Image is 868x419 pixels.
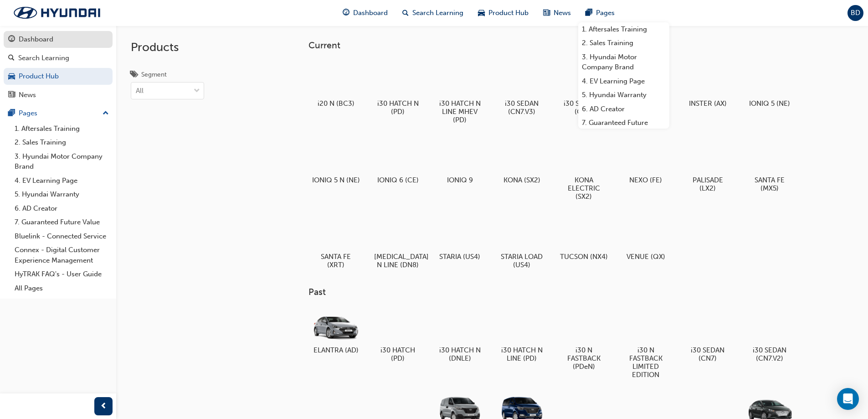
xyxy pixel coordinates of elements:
span: news-icon [8,91,15,99]
a: 2. Sales Training [578,36,669,50]
h5: SANTA FE (MX5) [746,176,794,192]
a: news-iconNews [536,4,578,22]
a: PALISADE (LX2) [680,134,735,196]
a: HyTRAK FAQ's - User Guide [11,267,113,281]
div: Pages [19,108,37,119]
h5: SANTA FE (XRT) [312,253,360,269]
a: KONA (SX2) [494,134,549,187]
a: i30 HATCH N (DNLE) [432,305,487,366]
span: News [554,8,571,18]
h5: [MEDICAL_DATA] N LINE (DN8) [374,253,422,269]
h5: i30 SEDAN N (CN7) [560,99,608,116]
a: 3. Hyundai Motor Company Brand [11,150,113,174]
a: 7. Guaranteed Future Value [578,116,669,140]
h5: KONA ELECTRIC (SX2) [560,176,608,201]
a: 4. EV Learning Page [11,174,113,188]
a: i30 HATCH N LINE (PD) [494,305,549,366]
span: tags-icon [131,71,138,79]
a: Connex - Digital Customer Experience Management [11,243,113,267]
h5: VENUE (QX) [622,253,670,261]
span: up-icon [103,108,109,119]
h5: ELANTRA (AD) [312,346,360,354]
h5: i30 N FASTBACK (PDeN) [560,346,608,371]
h5: i30 HATCH (PD) [374,346,422,362]
h3: Past [308,287,826,297]
a: SANTA FE (MX5) [742,134,797,196]
a: i30 SEDAN (CN7.V2) [742,305,797,366]
span: Pages [596,8,615,18]
button: BD [847,5,863,21]
a: i30 SEDAN (CN7) [680,305,735,366]
span: BD [851,8,860,18]
a: guage-iconDashboard [335,4,395,22]
h5: KONA (SX2) [498,176,546,184]
a: NEXO (FE) [618,134,673,187]
h5: i30 SEDAN (CN7.V2) [746,346,794,362]
h5: INSTER (AX) [684,99,732,108]
button: Pages [4,105,113,122]
span: search-icon [402,7,409,19]
h3: Current [308,40,826,51]
a: 5. Hyundai Warranty [578,88,669,102]
h5: IONIQ 5 (NE) [746,99,794,108]
h5: IONIQ 9 [436,176,484,184]
a: IONIQ 6 (CE) [370,134,425,187]
a: SANTA FE (XRT) [308,211,363,272]
a: i20 N (BC3) [308,58,363,111]
div: News [19,90,36,100]
span: Search Learning [412,8,463,18]
a: i30 SEDAN N (CN7) [556,58,611,119]
a: Dashboard [4,31,113,48]
a: IONIQ 9 [432,134,487,187]
a: 3. Hyundai Motor Company Brand [578,50,669,74]
span: pages-icon [8,109,15,118]
h2: Products [131,40,204,55]
a: pages-iconPages [578,4,622,22]
a: i30 HATCH (PD) [370,305,425,366]
div: Search Learning [18,53,69,63]
span: guage-icon [343,7,349,19]
a: i30 HATCH N LINE MHEV (PD) [432,58,487,127]
span: down-icon [194,85,200,97]
span: car-icon [8,72,15,81]
a: INSTER (AX) [680,58,735,111]
h5: i20 N (BC3) [312,99,360,108]
a: All Pages [11,281,113,295]
a: Bluelink - Connected Service [11,229,113,243]
a: STARIA LOAD (US4) [494,211,549,272]
h5: i30 HATCH N (DNLE) [436,346,484,362]
a: ELANTRA (AD) [308,305,363,358]
h5: IONIQ 6 (CE) [374,176,422,184]
a: STARIA (US4) [432,211,487,264]
a: i30 N FASTBACK LIMITED EDITION [618,305,673,383]
a: KONA ELECTRIC (SX2) [556,134,611,204]
h5: i30 HATCH N (PD) [374,99,422,116]
a: 5. Hyundai Warranty [11,187,113,202]
a: 4. EV Learning Page [578,74,669,88]
a: TUCSON (NX4) [556,211,611,264]
span: news-icon [543,7,550,19]
span: guage-icon [8,36,15,44]
h5: i30 SEDAN (CN7) [684,346,732,362]
a: i30 HATCH N (PD) [370,58,425,119]
h5: i30 N FASTBACK LIMITED EDITION [622,346,670,379]
a: IONIQ 5 (NE) [742,58,797,111]
h5: i30 SEDAN (CN7.V3) [498,99,546,116]
a: Search Learning [4,50,113,67]
div: Dashboard [19,34,53,45]
a: IONIQ 5 N (NE) [308,134,363,187]
a: [MEDICAL_DATA] N LINE (DN8) [370,211,425,272]
span: pages-icon [586,7,592,19]
h5: IONIQ 5 N (NE) [312,176,360,184]
span: car-icon [478,7,485,19]
a: i30 N FASTBACK (PDeN) [556,305,611,374]
div: Segment [141,70,167,79]
a: i30 SEDAN (CN7.V3) [494,58,549,119]
h5: STARIA (US4) [436,253,484,261]
div: Open Intercom Messenger [837,388,859,410]
h5: PALISADE (LX2) [684,176,732,192]
a: car-iconProduct Hub [471,4,536,22]
a: search-iconSearch Learning [395,4,471,22]
button: DashboardSearch LearningProduct HubNews [4,29,113,105]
